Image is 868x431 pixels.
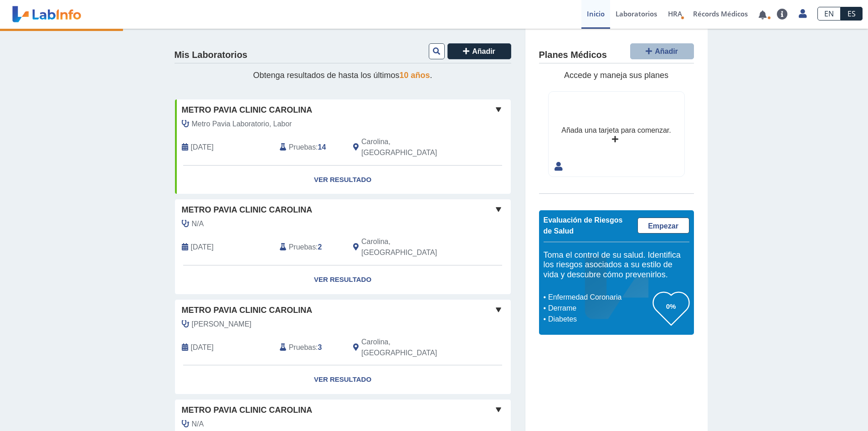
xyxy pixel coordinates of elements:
[653,301,689,312] h3: 0%
[817,7,841,21] a: EN
[539,50,607,61] h4: Planes Médicos
[175,365,511,394] a: Ver Resultado
[192,419,204,430] span: N/A
[361,337,462,358] span: Carolina, PR
[472,47,495,55] span: Añadir
[361,236,462,258] span: Carolina, PR
[648,222,678,230] span: Empezar
[273,136,346,158] div: :
[630,43,694,59] button: Añadir
[546,303,653,314] li: Derrame
[175,265,511,294] a: Ver Resultado
[564,71,668,80] span: Accede y maneja sus planes
[655,47,678,55] span: Añadir
[182,204,313,216] span: Metro Pavia Clinic Carolina
[841,7,863,21] a: ES
[361,136,462,158] span: Carolina, PR
[182,404,313,416] span: Metro Pavia Clinic Carolina
[192,119,292,130] span: Metro Pavia Laboratorio, Labor
[637,218,689,234] a: Empezar
[318,143,326,151] b: 14
[668,9,682,18] span: HRA
[182,304,313,317] span: Metro Pavia Clinic Carolina
[561,125,671,136] div: Añada una tarjeta para comenzar.
[289,142,316,153] span: Pruebas
[273,236,346,258] div: :
[191,242,214,253] span: 2024-11-20
[546,292,653,303] li: Enfermedad Coronaria
[191,342,214,353] span: 2024-11-19
[318,343,322,351] b: 3
[544,250,689,280] h5: Toma el control de su salud. Identifica los riesgos asociados a su estilo de vida y descubre cómo...
[289,242,316,253] span: Pruebas
[192,319,252,330] span: Almonte, Cesar
[318,243,322,251] b: 2
[253,71,432,80] span: Obtenga resultados de hasta los últimos .
[447,43,511,59] button: Añadir
[175,166,511,194] a: Ver Resultado
[273,337,346,358] div: :
[544,216,623,235] span: Evaluación de Riesgos de Salud
[191,142,214,153] span: 2025-09-12
[546,314,653,325] li: Diabetes
[192,218,204,229] span: N/A
[289,342,316,353] span: Pruebas
[182,104,313,116] span: Metro Pavia Clinic Carolina
[400,71,430,80] span: 10 años
[175,50,247,61] h4: Mis Laboratorios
